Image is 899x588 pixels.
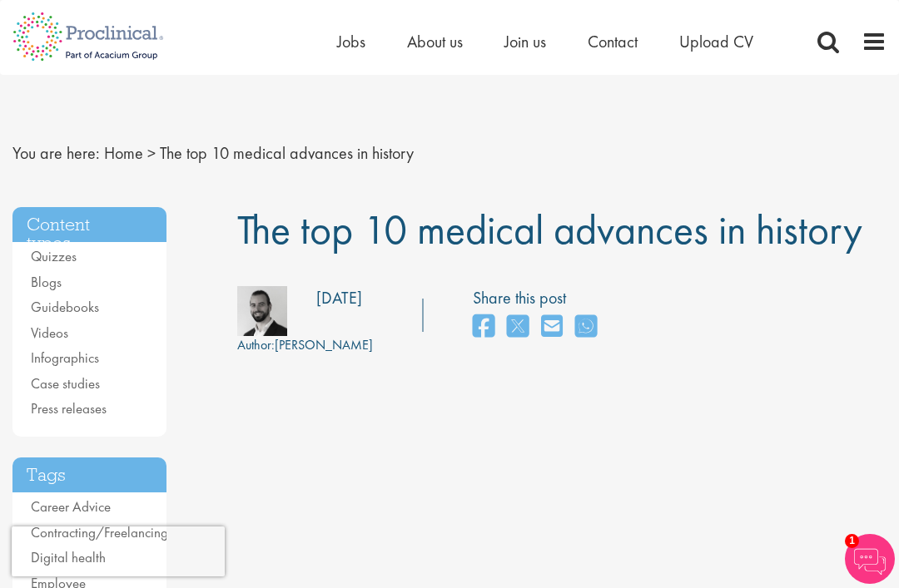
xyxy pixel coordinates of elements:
[473,309,494,345] a: share on facebook
[160,142,414,164] span: The top 10 medical advances in history
[31,348,99,367] a: Infographics
[407,31,463,52] a: About us
[541,309,563,345] a: share on email
[12,457,166,493] h3: Tags
[12,526,225,576] iframe: reCAPTCHA
[507,309,529,345] a: share on twitter
[147,142,156,164] span: >
[316,286,362,310] div: [DATE]
[237,336,275,353] span: Author:
[31,399,107,418] a: Press releases
[473,286,605,310] label: Share this post
[31,273,62,291] a: Blogs
[575,309,597,345] a: share on whats app
[12,207,166,243] h3: Content types
[845,534,895,584] img: Chatbot
[237,286,287,336] img: 76d2c18e-6ce3-4617-eefd-08d5a473185b
[31,497,111,516] a: Career Advice
[237,203,862,256] span: The top 10 medical advances in history
[337,31,365,52] a: Jobs
[31,298,99,316] a: Guidebooks
[12,142,100,164] span: You are here:
[504,31,546,52] a: Join us
[104,142,143,164] a: breadcrumb link
[237,336,373,355] div: [PERSON_NAME]
[679,31,753,52] a: Upload CV
[31,324,68,342] a: Videos
[31,523,168,541] a: Contracting/Freelancing
[845,534,859,548] span: 1
[31,247,77,265] a: Quizzes
[588,31,638,52] a: Contact
[31,374,100,393] a: Case studies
